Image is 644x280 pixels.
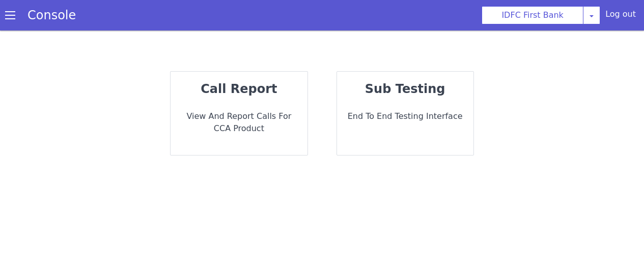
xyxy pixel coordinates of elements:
p: View and report calls for CCA Product [179,110,299,135]
div: Log out [605,8,636,24]
a: Console [15,8,88,22]
p: End to End Testing Interface [345,110,465,122]
button: IDFC First Bank [482,6,583,24]
strong: sub testing [365,82,445,96]
strong: call report [201,82,277,96]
